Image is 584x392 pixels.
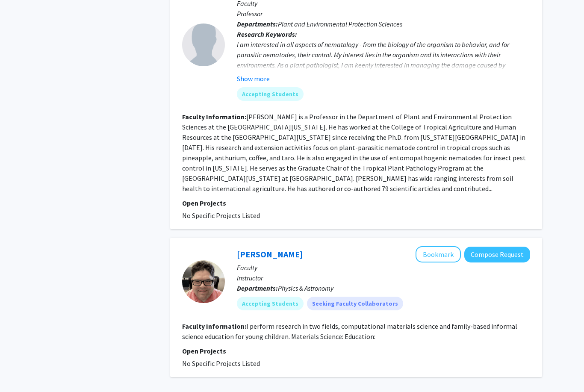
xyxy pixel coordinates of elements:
[182,359,260,368] span: No Specific Projects Listed
[307,297,403,310] mat-chip: Seeking Faculty Collaborators
[237,262,530,273] p: Faculty
[182,112,526,193] fg-read-more: [PERSON_NAME] is a Professor in the Department of Plant and Environmental Protection Sciences at ...
[416,246,461,262] button: Add Chad Junkermeier to Bookmarks
[182,346,530,356] p: Open Projects
[6,354,36,386] iframe: Chat
[237,39,530,101] div: I am interested in all aspects of nematology - from the biology of the organism to behavior, and ...
[237,30,297,38] b: Research Keywords:
[278,20,402,28] span: Plant and Environmental Protection Sciences
[237,20,278,28] b: Departments:
[237,284,278,292] b: Departments:
[182,198,530,208] p: Open Projects
[237,249,303,259] a: [PERSON_NAME]
[278,284,333,292] span: Physics & Astronomy
[182,112,246,121] b: Faculty Information:
[464,247,530,262] button: Compose Request to Chad Junkermeier
[182,322,246,330] b: Faculty Information:
[237,297,304,310] mat-chip: Accepting Students
[237,74,270,84] button: Show more
[182,322,517,341] fg-read-more: I perform research in two fields, computational materials science and family-based informal scien...
[182,211,260,220] span: No Specific Projects Listed
[237,9,530,19] p: Professor
[237,87,304,101] mat-chip: Accepting Students
[237,273,530,283] p: Instructor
